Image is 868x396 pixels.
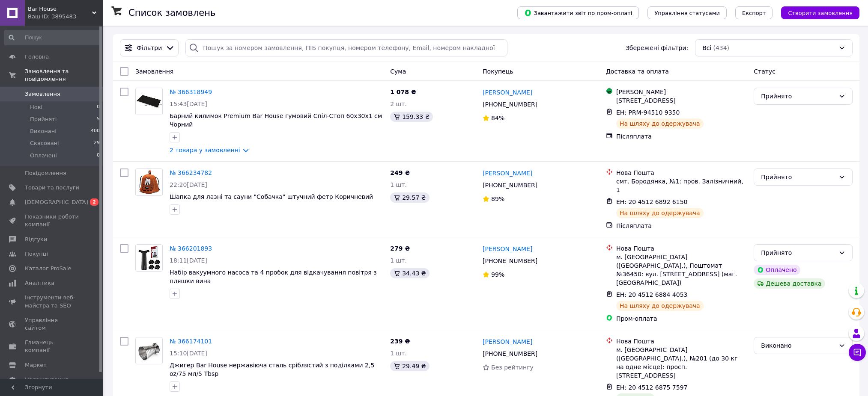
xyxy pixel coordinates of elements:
button: Створити замовлення [781,6,859,19]
div: Нова Пошта [616,168,747,177]
span: Нові [30,103,42,111]
span: Всі [702,44,711,52]
span: 22:20[DATE] [170,181,207,188]
span: Показники роботи компанії [25,213,79,228]
span: 1 шт. [390,181,407,188]
span: Інструменти веб-майстра та SEO [25,294,79,309]
a: № 366234782 [170,169,212,176]
div: [PHONE_NUMBER] [481,255,539,267]
span: Cума [390,68,406,75]
a: 2 товара у замовленні [170,147,240,154]
span: Управління статусами [654,10,720,16]
span: Замовлення [135,68,173,75]
div: На шляху до одержувача [616,208,704,218]
div: Прийнято [761,248,835,257]
div: м. [GEOGRAPHIC_DATA] ([GEOGRAPHIC_DATA].), №201 (до 30 кг на одне місце): просп. [STREET_ADDRESS] [616,346,747,380]
span: ЕН: 20 4512 6875 7597 [616,384,688,391]
a: № 366201893 [170,245,212,252]
a: Фото товару [135,244,163,272]
div: Прийнято [761,92,835,101]
div: м. [GEOGRAPHIC_DATA] ([GEOGRAPHIC_DATA].), Поштомат №36450: вул. [STREET_ADDRESS] (маг. [GEOGRAPH... [616,253,747,287]
span: [DEMOGRAPHIC_DATA] [25,198,88,206]
span: Гаманець компанії [25,339,79,354]
span: Маркет [25,361,47,369]
div: 29.57 ₴ [390,192,429,203]
img: Фото товару [136,245,162,271]
span: Створити замовлення [788,10,853,16]
div: Пром-оплата [616,314,747,323]
span: 239 ₴ [390,338,410,345]
span: 2 шт. [390,100,407,107]
button: Експорт [735,6,773,19]
button: Завантажити звіт по пром-оплаті [517,6,639,19]
span: 18:11[DATE] [170,257,207,264]
a: № 366318949 [170,89,212,95]
div: На шляху до одержувача [616,118,704,129]
span: Головна [25,53,49,61]
span: Прийняті [30,115,57,123]
span: 5 [97,115,100,123]
span: Повідомлення [25,169,66,177]
span: 2 [90,198,98,206]
span: ЕН: 20 4512 6892 6150 [616,198,688,205]
div: 34.43 ₴ [390,268,429,278]
span: Без рейтингу [491,364,534,371]
div: Післяплата [616,132,747,141]
div: [PHONE_NUMBER] [481,348,539,360]
a: [PERSON_NAME] [483,88,532,97]
button: Чат з покупцем [849,344,866,361]
span: Завантажити звіт по пром-оплаті [524,9,632,17]
span: Товари та послуги [25,184,79,192]
a: Набір вакуумного насоса та 4 пробок для відкачування повітря з пляшки вина [170,269,377,284]
span: 29 [94,139,100,147]
div: 29.49 ₴ [390,361,429,371]
h1: Список замовлень [128,8,215,18]
span: Покупці [25,250,48,258]
a: Створити замовлення [773,9,859,16]
span: 249 ₴ [390,169,410,176]
a: Шапка для лазні та сауни "Собачка" штучний фетр Коричневий [170,193,373,200]
div: Нова Пошта [616,244,747,253]
span: ЕН: PRM-94510 9350 [616,109,680,116]
a: [PERSON_NAME] [483,245,532,253]
button: Управління статусами [647,6,727,19]
div: [STREET_ADDRESS] [616,96,747,105]
span: (434) [713,44,729,51]
div: [PHONE_NUMBER] [481,179,539,191]
img: Фото товару [136,169,162,195]
div: Післяплата [616,222,747,230]
div: [PERSON_NAME] [616,88,747,96]
span: Статус [754,68,776,75]
span: Доставка та оплата [606,68,669,75]
input: Пошук за номером замовлення, ПІБ покупця, номером телефону, Email, номером накладної [185,39,507,56]
img: Фото товару [136,337,162,364]
span: 84% [491,115,504,121]
span: Оплачені [30,152,57,160]
span: Bar House [28,5,92,13]
span: Покупець [483,68,513,75]
span: Налаштування [25,376,69,384]
div: Нова Пошта [616,337,747,346]
a: Джигер Bar House нержавіюча сталь сріблястий з поділками 2,5 oz/75 мл/5 Tbsp [170,362,374,377]
span: Скасовані [30,139,59,147]
div: смт. Бородянка, №1: пров. Залізничний, 1 [616,177,747,194]
div: Дешева доставка [754,278,825,289]
span: Каталог ProSale [25,265,71,272]
div: Оплачено [754,265,800,275]
span: ЕН: 20 4512 6884 4053 [616,291,688,298]
span: Замовлення [25,90,60,98]
span: Фільтри [137,44,162,52]
img: Фото товару [136,88,162,115]
div: [PHONE_NUMBER] [481,98,539,110]
span: 1 шт. [390,350,407,357]
div: Виконано [761,341,835,350]
div: На шляху до одержувача [616,301,704,311]
span: Замовлення та повідомлення [25,68,103,83]
span: 15:10[DATE] [170,350,207,357]
span: Аналітика [25,279,54,287]
span: 0 [97,152,100,160]
span: 400 [91,127,100,135]
div: 159.33 ₴ [390,112,433,122]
